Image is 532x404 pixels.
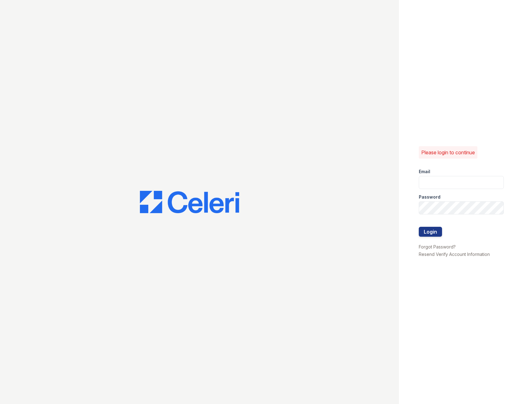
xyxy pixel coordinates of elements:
[419,169,430,175] label: Email
[140,191,239,213] img: CE_Logo_Blue-a8612792a0a2168367f1c8372b55b34899dd931a85d93a1a3d3e32e68fde9ad4.png
[419,227,442,237] button: Login
[421,149,475,156] p: Please login to continue
[419,194,440,200] label: Password
[419,252,490,257] a: Resend Verify Account Information
[419,244,456,249] a: Forgot Password?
